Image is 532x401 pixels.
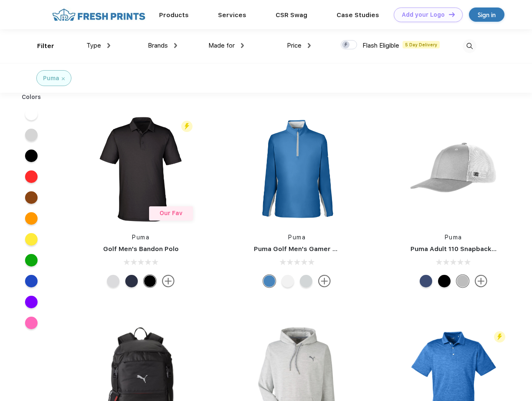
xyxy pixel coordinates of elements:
[445,234,462,241] a: Puma
[107,43,110,48] img: dropdown.png
[300,275,312,287] div: High Rise
[148,42,168,49] span: Brands
[438,275,451,287] div: Pma Blk Pma Blk
[420,275,432,287] div: Peacoat Qut Shd
[103,245,179,253] a: Golf Men's Bandon Polo
[469,8,504,22] a: Sign in
[181,121,193,132] img: flash_active_toggle.svg
[449,12,455,17] img: DT
[218,11,246,19] a: Services
[318,275,331,287] img: more.svg
[15,93,48,102] div: Colors
[475,275,487,287] img: more.svg
[254,245,386,253] a: Puma Golf Men's Gamer Golf Quarter-Zip
[50,8,148,22] img: fo%20logo%202.webp
[402,11,445,18] div: Add your Logo
[478,10,496,20] div: Sign in
[160,210,182,216] span: Our Fav
[287,42,301,49] span: Price
[241,43,244,48] img: dropdown.png
[107,275,119,287] div: High Rise
[494,331,505,343] img: flash_active_toggle.svg
[37,41,54,51] div: Filter
[288,234,306,241] a: Puma
[62,77,65,80] img: filter_cancel.svg
[308,43,311,48] img: dropdown.png
[162,275,175,287] img: more.svg
[241,114,352,225] img: func=resize&h=266
[398,114,509,225] img: func=resize&h=266
[362,42,399,49] span: Flash Eligible
[159,11,189,19] a: Products
[174,43,177,48] img: dropdown.png
[263,275,276,287] div: Bright Cobalt
[403,41,440,48] span: 5 Day Delivery
[276,11,307,19] a: CSR Swag
[125,275,138,287] div: Navy Blazer
[208,42,235,49] span: Made for
[144,275,156,287] div: Puma Black
[86,42,101,49] span: Type
[463,39,476,53] img: desktop_search.svg
[85,114,196,225] img: func=resize&h=266
[281,275,294,287] div: Bright White
[456,275,469,287] div: Quarry with Brt Whit
[43,74,59,83] div: Puma
[132,234,149,241] a: Puma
